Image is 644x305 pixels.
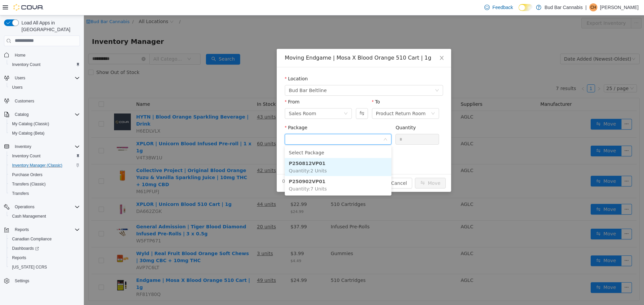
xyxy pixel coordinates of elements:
span: Reports [12,255,26,260]
span: My Catalog (Beta) [12,131,45,136]
span: Canadian Compliance [9,235,80,243]
img: Cova [13,4,44,11]
input: Dark Mode [519,4,533,11]
span: My Catalog (Classic) [9,120,80,128]
span: Home [15,53,25,58]
input: Package [205,120,299,130]
span: Customers [15,98,34,104]
a: My Catalog (Classic) [9,120,52,128]
div: Moving Endgame | Mosa X Blood Orange 510 Cart | 1g [201,39,359,46]
label: Location [201,61,224,66]
div: Product Return Room [292,93,342,103]
button: Transfers (Classic) [7,179,83,189]
input: Quantity [312,119,355,129]
span: Settings [15,278,29,284]
button: Users [7,83,83,92]
button: Settings [1,276,83,286]
span: Users [9,83,80,91]
li: P250902VP01 [201,161,308,179]
a: Inventory Count [9,61,43,69]
a: Transfers (Classic) [9,180,48,188]
li: Select Package [201,132,308,143]
span: Dashboards [9,244,80,252]
button: Operations [12,203,37,211]
span: Inventory [15,144,31,149]
label: Quantity [312,109,332,115]
span: Canadian Compliance [12,236,52,242]
span: Operations [12,203,80,211]
a: Reports [9,254,29,262]
i: icon: close [355,40,361,45]
span: Reports [12,226,80,234]
span: Bud Bar Beltline [205,70,243,80]
a: Inventory Manager (Classic) [9,161,65,169]
span: Users [15,75,25,81]
span: Transfers [12,191,29,196]
span: Home [12,51,80,59]
button: [US_STATE] CCRS [7,262,83,272]
span: Load All Apps in [GEOGRAPHIC_DATA] [19,19,80,33]
button: Purchase Orders [7,170,83,179]
button: Catalog [12,110,31,119]
span: Cash Management [9,212,80,220]
label: From [201,84,216,89]
button: Inventory [1,142,83,151]
button: Operations [1,202,83,212]
span: 0 Units will be moved. [198,162,251,169]
span: Inventory Count [12,62,41,67]
span: [US_STATE] CCRS [12,264,47,270]
span: Reports [9,254,80,262]
button: Canadian Compliance [7,234,83,244]
i: icon: down [351,73,355,78]
a: Settings [12,277,32,285]
span: Inventory Count [9,61,80,69]
span: Inventory Manager (Classic) [9,161,80,169]
span: Catalog [12,110,80,119]
a: Feedback [482,1,516,14]
button: Inventory [12,143,34,151]
button: icon: swapMove [331,162,362,173]
span: Reports [15,227,29,232]
strong: P250812VP01 [205,145,241,151]
strong: P250902VP01 [205,163,241,169]
div: Caleb H [589,3,597,11]
span: Cash Management [12,214,46,219]
button: Inventory Count [7,60,83,69]
span: Transfers [9,189,80,198]
a: Dashboards [9,244,42,252]
nav: Complex example [4,48,80,303]
span: Purchase Orders [12,172,43,177]
button: Users [1,73,83,83]
label: To [288,84,296,89]
button: Swap [272,93,284,103]
span: Settings [12,277,80,285]
a: [US_STATE] CCRS [9,263,50,271]
button: Cash Management [7,212,83,221]
span: Catalog [15,112,29,117]
button: Reports [7,253,83,262]
span: Purchase Orders [9,171,80,179]
span: Operations [15,204,35,210]
span: Washington CCRS [9,263,80,271]
a: Canadian Compliance [9,235,54,243]
a: Users [9,83,25,91]
span: Users [12,74,80,82]
button: My Catalog (Beta) [7,129,83,138]
button: Transfers [7,189,83,198]
a: Purchase Orders [9,171,45,179]
span: Transfers (Classic) [12,181,46,187]
button: Catalog [1,110,83,119]
span: Dashboards [12,246,39,251]
a: Customers [12,97,37,105]
button: Reports [12,226,32,234]
i: icon: down [300,122,304,127]
p: | [585,3,587,11]
button: My Catalog (Classic) [7,119,83,129]
i: icon: down [260,96,264,101]
span: Inventory Manager (Classic) [12,163,62,168]
p: Bud Bar Cannabis [545,3,583,11]
span: Feedback [492,4,513,11]
a: Inventory Count [9,152,43,160]
span: Quantity : 7 Units [205,171,243,176]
